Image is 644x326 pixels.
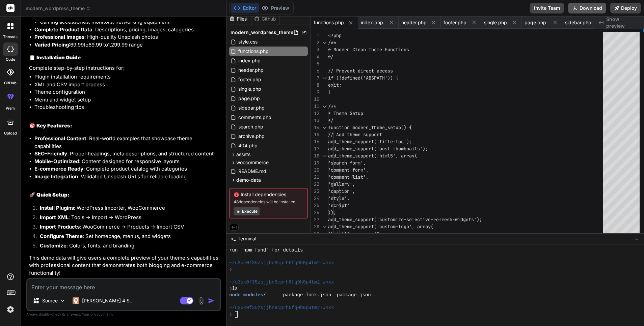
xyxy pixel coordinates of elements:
[229,292,263,298] span: node_modules
[229,279,334,286] span: ~/u3uk0f35zsjjbn9cprh6fq9h0p4tm2-wnxx
[328,188,355,194] span: 'caption',
[328,89,331,95] span: }
[263,292,371,298] span: / package-lock.json package.json
[29,54,81,61] strong: 📋 Installation Guide
[311,89,319,96] div: 9
[311,39,319,46] div: 2
[328,153,417,159] span: add_theme_support('html5', array(
[238,38,258,46] span: style.css
[4,80,17,86] label: GitHub
[34,88,220,96] li: Theme configuration
[311,138,319,145] div: 16
[238,76,262,84] span: footer.php
[6,106,15,111] label: prem
[34,26,92,33] strong: Complete Product Data
[26,5,91,12] span: modern_wordpress_theme
[635,235,639,242] span: −
[238,57,261,65] span: index.php
[328,224,433,230] span: add_theme_support('custom-logo', array(
[34,150,67,157] strong: SEO-Friendly
[60,298,65,304] img: Pick Models
[229,286,232,292] span: ❯
[251,16,279,22] div: Github
[34,165,220,173] li: : Complete product catalog with categories
[238,235,256,242] span: Terminal
[231,235,236,242] span: >_
[29,254,220,277] p: This demo data will give users a complete preview of your theme's capabilities with professional ...
[34,150,220,158] li: : Proper headings, meta descriptions, and structured content
[34,158,220,166] li: : Content designed for responsive layouts
[311,53,319,60] div: 4
[311,145,319,152] div: 17
[84,41,85,48] mi: t
[34,242,220,251] li: : Colors, fonts, and branding
[226,16,251,22] div: Files
[484,19,507,26] span: single.php
[311,103,319,110] div: 11
[328,174,369,180] span: 'comment-list',
[311,110,319,117] div: 12
[34,26,220,34] li: : Descriptions, pricing, images, categories
[311,159,319,167] div: 19
[238,94,261,102] span: page.php
[34,34,84,40] strong: Professional Images
[328,181,355,187] span: 'gallery',
[311,167,319,174] div: 20
[530,3,564,13] button: Invite Team
[311,60,319,67] div: 5
[34,41,69,48] strong: Varied Pricing
[34,135,86,142] strong: Professional Content
[328,47,409,53] span: * Modern Clean Theme Functions
[197,297,205,305] img: attachment
[34,103,220,111] li: Troubleshooting tips
[328,160,366,166] span: 'search-form',
[34,233,220,242] li: : Set homepage, menus, and widgets
[328,167,369,173] span: 'comment-form',
[311,223,319,230] div: 28
[238,167,267,175] span: README.md
[234,191,303,198] span: Install dependencies
[452,216,482,223] span: -widgets');
[238,66,264,74] span: header.php
[311,195,319,202] div: 24
[34,158,79,165] strong: Mobile-Optimized
[82,297,132,304] p: [PERSON_NAME] 4 S..
[29,64,220,72] p: Complete step-by-step instructions for:
[34,135,220,150] li: : Real-world examples that showcase theme capabilities
[236,151,250,158] span: assets
[311,117,319,124] div: 13
[311,152,319,159] div: 18
[73,297,79,304] img: Claude 4 Sonnet
[238,104,265,112] span: sidebar.php
[231,3,259,13] button: Editor
[320,75,329,82] div: Click to collapse the range.
[232,286,238,292] span: ls
[238,123,264,131] span: search.php
[34,33,220,41] li: : High-quality Unsplash photos
[328,209,336,215] span: ));
[238,47,269,55] span: functions.php
[238,85,262,93] span: single.php
[234,199,303,205] span: 48 dependencies will be installed
[311,124,319,131] div: 14
[34,41,220,49] li: : 1,299.99 range
[525,19,546,26] span: page.php
[229,260,334,266] span: ~/u3uk0f35zsjjbn9cprh6fq9h0p4tm2-wnxx
[328,139,412,145] span: add_theme_support('title-tag');
[328,32,342,38] span: <?php
[311,32,319,39] div: 1
[320,124,329,131] div: Click to collapse the range.
[70,41,84,48] mn: 69.99
[238,113,272,121] span: comments.php
[5,304,16,315] img: settings
[40,205,74,211] strong: Install Plugins
[311,216,319,223] div: 27
[328,131,382,138] span: // Add theme support
[401,19,427,26] span: header.php
[311,75,319,82] div: 7
[320,152,329,159] div: Click to collapse the range.
[328,146,428,152] span: add_theme_support('post-thumbnails');
[3,34,18,40] label: threads
[311,67,319,75] div: 6
[311,131,319,138] div: 15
